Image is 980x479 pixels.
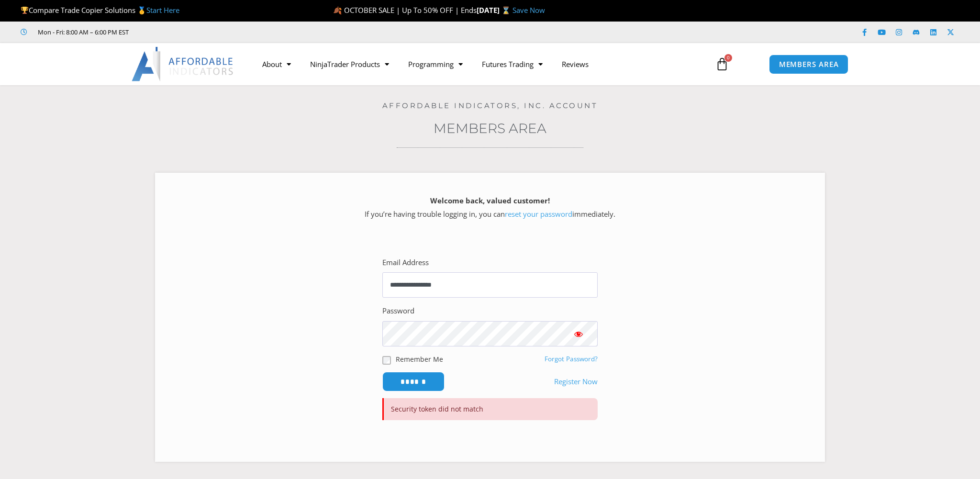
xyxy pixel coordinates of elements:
a: About [253,53,301,75]
label: Email Address [382,256,429,269]
label: Password [382,304,414,318]
a: Programming [399,53,472,75]
p: Security token did not match [382,398,598,420]
strong: Welcome back, valued customer! [430,196,550,205]
a: Affordable Indicators, Inc. Account [382,101,598,110]
a: MEMBERS AREA [769,55,849,74]
a: NinjaTrader Products [301,53,399,75]
a: 0 [701,50,743,78]
a: Start Here [146,5,179,15]
span: MEMBERS AREA [779,61,839,68]
img: 🏆 [21,7,28,14]
nav: Menu [253,53,704,75]
span: Mon - Fri: 8:00 AM – 6:00 PM EST [35,26,129,38]
a: Reviews [552,53,598,75]
span: Compare Trade Copier Solutions 🥇 [21,5,179,15]
span: 0 [724,54,732,62]
p: If you’re having trouble logging in, you can immediately. [172,194,808,221]
a: Register Now [554,375,598,389]
a: Forgot Password? [545,355,598,363]
span: 🍂 OCTOBER SALE | Up To 50% OFF | Ends [333,5,477,15]
button: Show password [559,321,598,346]
a: Save Now [512,5,545,15]
label: Remember Me [396,354,443,364]
iframe: Customer reviews powered by Trustpilot [142,27,286,37]
a: Members Area [434,120,546,136]
img: LogoAI | Affordable Indicators – NinjaTrader [132,47,234,81]
a: reset your password [505,209,572,219]
a: Futures Trading [472,53,552,75]
strong: [DATE] ⌛ [477,5,512,15]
